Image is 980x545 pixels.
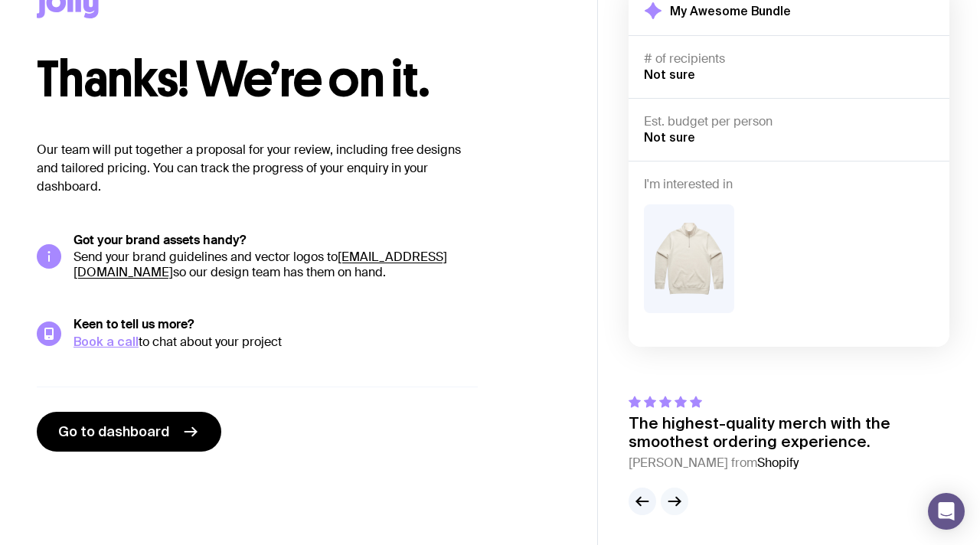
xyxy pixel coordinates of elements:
h4: I'm interested in [644,177,934,192]
span: Shopify [757,455,799,471]
h4: Est. budget per person [644,114,934,129]
a: Go to dashboard [37,412,221,452]
h5: Keen to tell us more? [73,317,478,332]
p: Our team will put together a proposal for your review, including free designs and tailored pricin... [37,141,478,196]
h1: Thanks! We’re on it. [37,55,551,104]
h5: Got your brand assets handy? [73,233,478,248]
a: Book a call [73,335,139,348]
div: Open Intercom Messenger [928,493,965,530]
span: Go to dashboard [58,423,169,441]
div: to chat about your project [73,334,478,350]
cite: [PERSON_NAME] from [629,454,949,472]
span: Not sure [644,67,695,81]
p: Send your brand guidelines and vector logos to so our design team has them on hand. [73,250,478,280]
h2: My Awesome Bundle [670,3,791,18]
a: [EMAIL_ADDRESS][DOMAIN_NAME] [73,249,447,280]
span: Not sure [644,130,695,144]
p: The highest-quality merch with the smoothest ordering experience. [629,414,949,451]
h4: # of recipients [644,51,934,67]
